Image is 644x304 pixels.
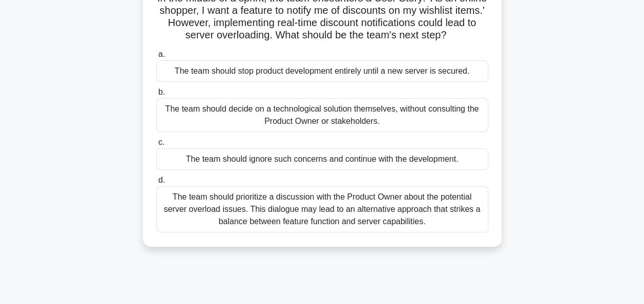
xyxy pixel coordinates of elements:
[158,138,164,146] span: c.
[158,176,165,184] span: d.
[156,98,488,132] div: The team should decide on a technological solution themselves, without consulting the Product Own...
[158,88,165,96] span: b.
[156,60,488,82] div: The team should stop product development entirely until a new server is secured.
[156,186,488,232] div: The team should prioritize a discussion with the Product Owner about the potential server overloa...
[156,148,488,170] div: The team should ignore such concerns and continue with the development.
[158,50,165,58] span: a.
